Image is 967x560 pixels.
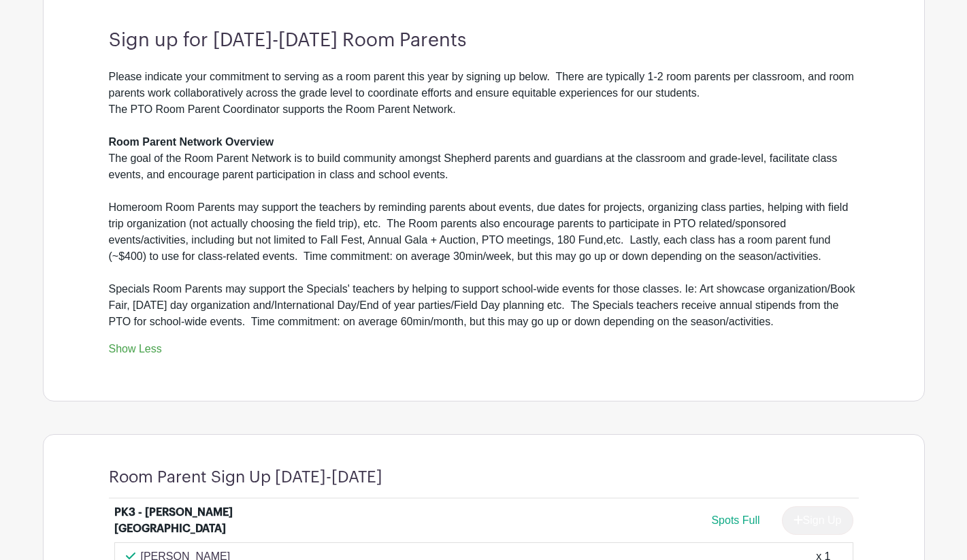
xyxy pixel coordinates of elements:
div: Homeroom Room Parents may support the teachers by reminding parents about events, due dates for p... [109,199,859,265]
strong: Room Parent Network Overview [109,136,274,148]
div: Specials Room Parents may support the Specials' teachers by helping to support school-wide events... [109,281,859,330]
span: Spots Full [711,514,759,526]
div: PK3 - [PERSON_NAME][GEOGRAPHIC_DATA] [114,504,283,537]
div: The goal of the Room Parent Network is to build community amongst Shepherd parents and guardians ... [109,150,859,183]
a: Show Less [109,343,162,360]
h4: Room Parent Sign Up [DATE]-[DATE] [109,467,382,487]
h3: Sign up for [DATE]-[DATE] Room Parents [109,29,859,52]
div: Please indicate your commitment to serving as a room parent this year by signing up below. There ... [109,69,859,150]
